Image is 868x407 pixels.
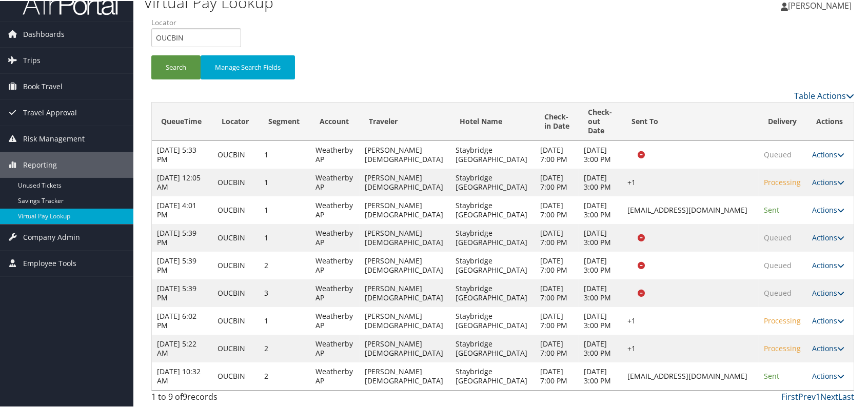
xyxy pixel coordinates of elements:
td: Weatherby AP [310,140,360,168]
th: Segment: activate to sort column ascending [259,101,310,140]
td: [PERSON_NAME][DEMOGRAPHIC_DATA] [360,195,451,223]
td: 1 [259,140,310,168]
span: Employee Tools [23,250,76,275]
td: [PERSON_NAME][DEMOGRAPHIC_DATA] [360,278,451,306]
td: [DATE] 5:39 PM [152,251,212,278]
th: Actions [807,101,854,140]
th: QueueTime: activate to sort column descending [152,101,212,140]
div: 1 to 9 of records [151,390,315,407]
td: Weatherby AP [310,306,360,334]
td: 2 [259,361,310,389]
td: OUCBIN [212,195,259,223]
a: First [781,390,798,401]
th: Hotel Name: activate to sort column ascending [450,101,535,140]
a: Actions [813,149,845,158]
td: [DATE] 7:00 PM [535,251,579,278]
td: Weatherby AP [310,251,360,278]
th: Check-in Date: activate to sort column ascending [535,101,579,140]
a: Prev [798,390,816,401]
label: Locator [151,16,249,27]
td: [PERSON_NAME][DEMOGRAPHIC_DATA] [360,361,451,389]
td: Staybridge [GEOGRAPHIC_DATA] [450,278,535,306]
th: Sent To: activate to sort column ascending [622,101,759,140]
td: [PERSON_NAME][DEMOGRAPHIC_DATA] [360,168,451,195]
a: Actions [813,204,845,214]
td: OUCBIN [212,361,259,389]
td: [DATE] 5:39 PM [152,278,212,306]
td: Staybridge [GEOGRAPHIC_DATA] [450,223,535,251]
span: Dashboards [23,21,65,46]
td: 1 [259,195,310,223]
span: Sent [764,204,779,214]
span: Processing [764,176,801,186]
td: +1 [622,168,759,195]
td: Weatherby AP [310,168,360,195]
td: [DATE] 7:00 PM [535,278,579,306]
td: Weatherby AP [310,334,360,361]
a: Actions [813,176,845,186]
td: [DATE] 7:00 PM [535,361,579,389]
td: [DATE] 12:05 AM [152,168,212,195]
a: Actions [813,315,845,324]
a: Actions [813,287,845,297]
span: Risk Management [23,125,85,151]
th: Locator: activate to sort column ascending [212,101,259,140]
td: [DATE] 3:00 PM [579,251,622,278]
td: Weatherby AP [310,278,360,306]
td: [DATE] 3:00 PM [579,140,622,168]
td: Staybridge [GEOGRAPHIC_DATA] [450,361,535,389]
td: Weatherby AP [310,223,360,251]
a: Actions [813,259,845,269]
a: Last [838,390,854,401]
td: [DATE] 3:00 PM [579,195,622,223]
span: Company Admin [23,223,80,249]
span: Processing [764,342,801,352]
td: Staybridge [GEOGRAPHIC_DATA] [450,168,535,195]
th: Delivery: activate to sort column ascending [759,101,807,140]
span: Trips [23,47,41,72]
td: 2 [259,334,310,361]
td: OUCBIN [212,223,259,251]
span: Queued [764,149,792,158]
td: 1 [259,223,310,251]
span: Queued [764,232,792,241]
span: Queued [764,259,792,269]
a: 1 [816,390,820,401]
a: Next [820,390,838,401]
td: 1 [259,168,310,195]
td: [DATE] 5:33 PM [152,140,212,168]
span: Processing [764,315,801,324]
td: [DATE] 3:00 PM [579,278,622,306]
td: 2 [259,251,310,278]
td: [DATE] 7:00 PM [535,306,579,334]
span: Reporting [23,151,57,177]
td: Staybridge [GEOGRAPHIC_DATA] [450,306,535,334]
td: [DATE] 7:00 PM [535,195,579,223]
td: Weatherby AP [310,195,360,223]
td: [DATE] 3:00 PM [579,168,622,195]
button: Search [151,54,201,78]
td: OUCBIN [212,278,259,306]
td: OUCBIN [212,168,259,195]
td: OUCBIN [212,140,259,168]
td: [DATE] 6:02 PM [152,306,212,334]
th: Traveler: activate to sort column ascending [360,101,451,140]
td: [DATE] 5:39 PM [152,223,212,251]
td: OUCBIN [212,251,259,278]
td: Staybridge [GEOGRAPHIC_DATA] [450,251,535,278]
td: [PERSON_NAME][DEMOGRAPHIC_DATA] [360,334,451,361]
span: Travel Approval [23,99,77,125]
button: Manage Search Fields [201,54,295,78]
td: +1 [622,334,759,361]
td: [DATE] 10:32 AM [152,361,212,389]
td: OUCBIN [212,334,259,361]
td: [DATE] 3:00 PM [579,306,622,334]
td: [DATE] 3:00 PM [579,361,622,389]
td: [DATE] 5:22 AM [152,334,212,361]
td: OUCBIN [212,306,259,334]
span: Book Travel [23,73,63,98]
td: [PERSON_NAME][DEMOGRAPHIC_DATA] [360,223,451,251]
td: Staybridge [GEOGRAPHIC_DATA] [450,195,535,223]
td: Staybridge [GEOGRAPHIC_DATA] [450,140,535,168]
td: +1 [622,306,759,334]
